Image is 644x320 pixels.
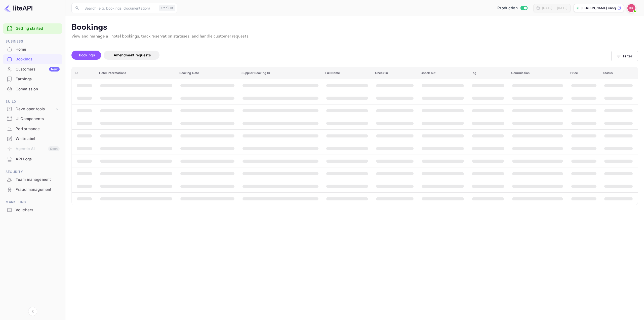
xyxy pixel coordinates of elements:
[3,134,62,143] a: Whitelabel
[16,136,60,142] div: Whitelabel
[16,207,60,213] div: Vouchers
[3,124,62,133] a: Performance
[3,154,62,164] a: API Logs
[3,45,62,54] div: Home
[627,4,635,12] img: Kobus Roux
[3,114,62,124] div: UI Components
[581,6,616,10] p: [PERSON_NAME]-unbrg.[PERSON_NAME]...
[3,169,62,175] span: Security
[3,64,62,74] a: CustomersNew
[49,67,60,72] div: New
[16,66,60,72] div: Customers
[16,76,60,82] div: Earnings
[3,199,62,205] span: Marketing
[16,106,55,112] div: Developer tools
[82,3,157,13] input: Search (e.g. bookings, documentation)
[3,205,62,215] div: Vouchers
[3,154,62,164] div: API Logs
[542,6,567,10] div: [DATE] — [DATE]
[3,74,62,84] div: Earnings
[16,126,60,132] div: Performance
[4,4,32,12] img: LiteAPI logo
[16,177,60,183] div: Team management
[3,175,62,185] div: Team management
[3,84,62,94] a: Commission
[3,114,62,123] a: UI Components
[3,175,62,184] a: Team management
[16,187,60,193] div: Fraud management
[3,185,62,194] a: Fraud management
[3,74,62,84] a: Earnings
[16,86,60,92] div: Commission
[3,23,62,34] div: Getting started
[3,39,62,44] span: Business
[3,105,62,114] div: Developer tools
[16,47,60,52] div: Home
[3,185,62,195] div: Fraud management
[28,307,37,316] button: Collapse navigation
[3,64,62,74] div: CustomersNew
[3,124,62,134] div: Performance
[159,5,175,11] div: Ctrl+K
[16,156,60,162] div: API Logs
[3,54,62,64] div: Bookings
[16,26,60,31] a: Getting started
[3,205,62,215] a: Vouchers
[495,5,529,11] div: Switch to Sandbox mode
[16,116,60,122] div: UI Components
[3,45,62,54] a: Home
[3,99,62,104] span: Build
[3,54,62,64] a: Bookings
[16,56,60,62] div: Bookings
[497,5,518,11] span: Production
